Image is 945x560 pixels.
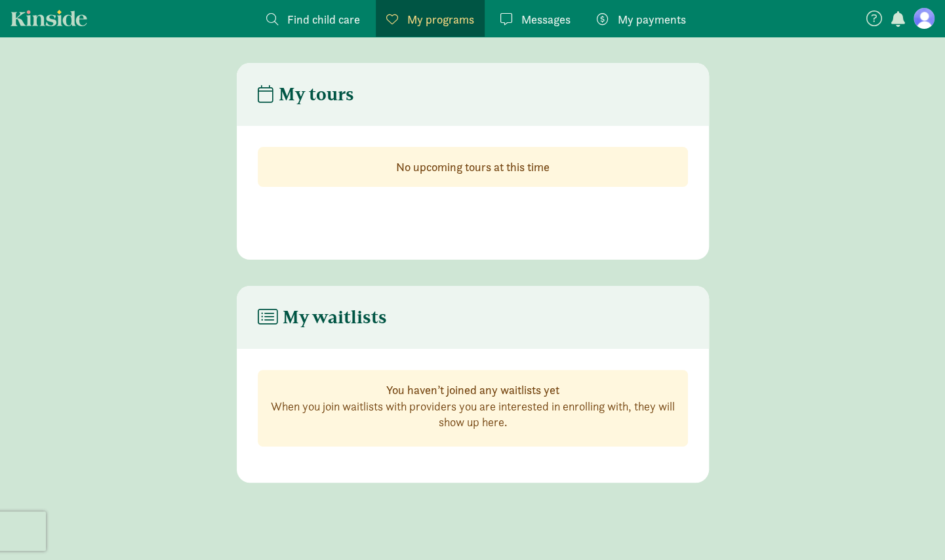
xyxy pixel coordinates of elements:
[521,10,571,28] span: Messages
[258,307,387,328] h4: My waitlists
[287,10,360,28] span: Find child care
[396,159,550,174] strong: No upcoming tours at this time
[269,399,677,430] p: When you join waitlists with providers you are interested in enrolling with, they will show up here.
[618,10,686,28] span: My payments
[407,10,474,28] span: My programs
[10,10,87,26] a: Kinside
[258,84,354,105] h4: My tours
[386,382,559,397] strong: You haven’t joined any waitlists yet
